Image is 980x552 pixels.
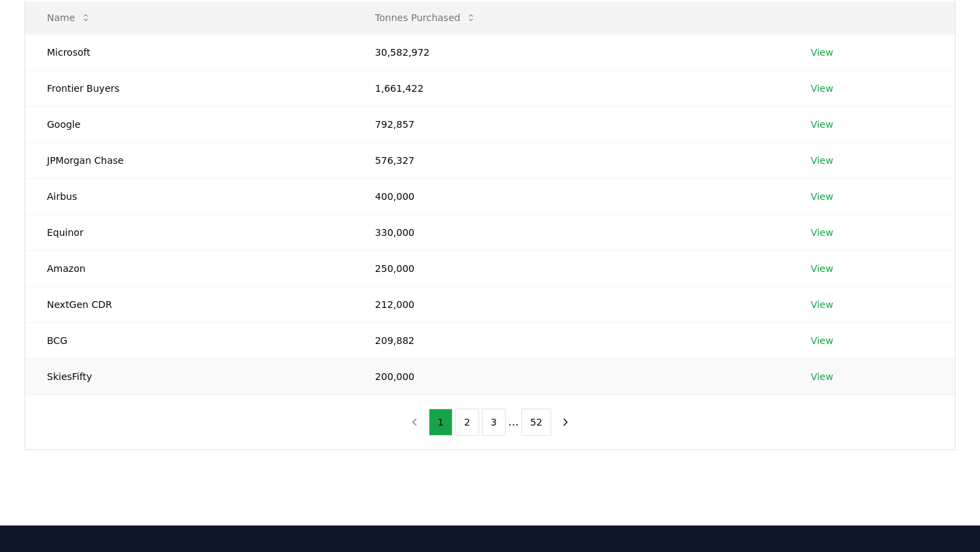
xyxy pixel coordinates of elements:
[353,322,789,358] td: 209,882
[521,409,551,436] button: 52
[25,142,353,178] td: JPMorgan Chase
[364,4,487,31] button: Tonnes Purchased
[353,250,789,286] td: 250,000
[353,358,789,394] td: 200,000
[455,409,479,436] button: 2
[811,82,833,95] a: View
[25,358,353,394] td: SkiesFifty
[353,142,789,178] td: 576,327
[25,178,353,214] td: Airbus
[811,298,833,311] a: View
[811,190,833,203] a: View
[25,286,353,322] td: NextGen CDR
[25,322,353,358] td: BCG
[482,409,506,436] button: 3
[36,4,102,31] button: Name
[353,34,789,70] td: 30,582,972
[353,178,789,214] td: 400,000
[508,414,519,430] li: ...
[811,46,833,59] a: View
[25,250,353,286] td: Amazon
[811,370,833,383] a: View
[353,286,789,322] td: 212,000
[811,262,833,275] a: View
[25,70,353,106] td: Frontier Buyers
[429,409,453,436] button: 1
[554,409,577,436] button: next page
[811,154,833,167] a: View
[811,334,833,347] a: View
[353,106,789,142] td: 792,857
[811,118,833,131] a: View
[25,34,353,70] td: Microsoft
[811,226,833,239] a: View
[353,70,789,106] td: 1,661,422
[25,214,353,250] td: Equinor
[353,214,789,250] td: 330,000
[25,106,353,142] td: Google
